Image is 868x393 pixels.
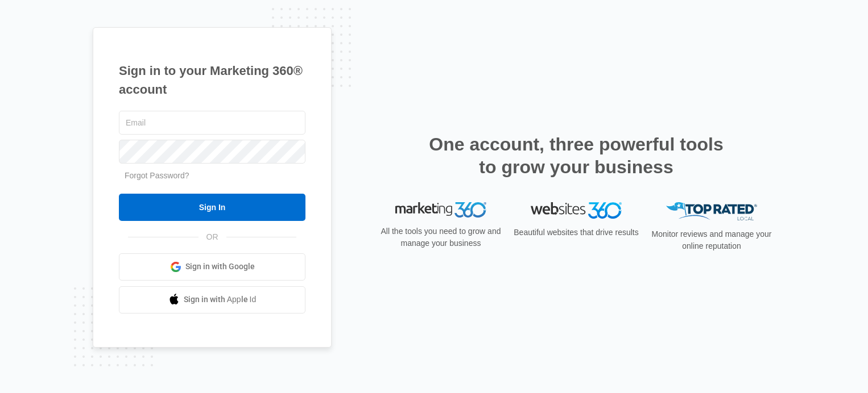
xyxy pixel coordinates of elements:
img: Websites 360 [531,202,622,219]
p: Beautiful websites that drive results [512,227,640,239]
img: Top Rated Local [666,202,757,221]
input: Email [119,111,305,135]
a: Sign in with Google [119,253,305,281]
span: OR [199,231,226,243]
img: Marketing 360 [395,202,486,218]
h1: Sign in to your Marketing 360® account [119,61,305,99]
input: Sign In [119,194,305,221]
span: Sign in with Apple Id [184,294,257,306]
a: Forgot Password? [125,171,189,180]
h2: One account, three powerful tools to grow your business [425,133,727,178]
p: Monitor reviews and manage your online reputation [648,228,775,252]
a: Sign in with Apple Id [119,286,305,313]
span: Sign in with Google [185,261,255,273]
p: All the tools you need to grow and manage your business [377,225,505,249]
